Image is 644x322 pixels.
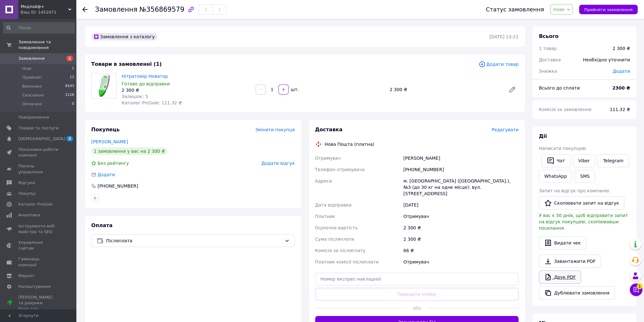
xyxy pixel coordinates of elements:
span: Нове [553,7,564,12]
span: Маркет [18,273,35,279]
span: Скасовані [22,92,44,98]
span: Додати відгук [261,161,295,166]
a: Редагувати [506,83,519,96]
div: [PERSON_NAME] [402,152,520,164]
span: Дії [539,133,547,139]
span: Оплата [91,222,112,228]
div: 2 300 ₴ [613,45,630,52]
span: Каталог ProSale: 111.32 ₴ [122,100,182,105]
span: 13 [70,75,74,80]
span: Управління сайтом [18,240,59,251]
span: Виконані [22,84,42,89]
span: №356869579 [139,6,184,13]
span: 8143 [65,84,74,89]
span: [DEMOGRAPHIC_DATA] [18,136,65,142]
div: Prom топ [18,306,59,312]
div: [PHONE_NUMBER] [97,183,139,189]
span: Прийняти замовлення [584,7,633,12]
a: Telegram [598,154,629,167]
span: Медлайф+ [21,4,68,9]
span: Всього до сплати [539,85,580,90]
span: Телефон отримувача [315,167,365,172]
span: Знижка [539,69,557,74]
span: [PERSON_NAME] та рахунки [18,294,59,312]
div: Нова Пошта (платна) [323,141,376,147]
span: Оціночна вартість [315,225,358,230]
span: Замовлення та повідомлення [18,39,76,51]
div: шт. [289,86,299,93]
div: 2 300 ₴ [402,222,520,233]
span: 2128 [65,92,74,98]
a: Нітратомір Новатор [122,74,168,79]
div: Ваш ID: 1452971 [21,9,76,15]
div: м. [GEOGRAPHIC_DATA] ([GEOGRAPHIC_DATA].), №3 (до 30 кг на одне місце): вул. [STREET_ADDRESS] [402,175,520,199]
span: Доставка [315,127,343,133]
span: У вас є 30 днів, щоб відправити запит на відгук покупцеві, скопіювавши посилання. [539,213,628,231]
span: Дата відправки [315,202,352,207]
div: Отримувач [402,211,520,222]
span: Платник комісії післяплати [315,259,379,264]
span: Без рейтингу [98,161,129,166]
div: [DATE] [402,199,520,211]
div: Необхідно уточнити [579,53,634,67]
span: 3 [67,136,73,141]
a: Друк PDF [539,270,581,284]
div: 2 300 ₴ [122,87,251,93]
span: Налаштування [18,284,51,289]
span: 1 [637,283,642,289]
button: Чат [541,154,570,167]
div: 66 ₴ [402,245,520,256]
span: Замовлення [95,6,137,13]
button: Прийняти замовлення [579,5,638,14]
div: 1 замовлення у вас на 2 300 ₴ [91,147,168,155]
button: Видати чек [539,236,586,250]
input: Пошук [3,22,75,34]
span: Отримувач [315,156,341,161]
span: Прийняті [22,75,42,80]
span: Післяплата [106,237,282,244]
span: Доставка [539,57,561,62]
span: Запит на відгук про компанію [539,188,609,193]
div: Статус замовлення [486,6,544,13]
div: [PHONE_NUMBER] [402,164,520,175]
span: Панель управління [18,163,59,175]
span: Покупці [18,191,35,196]
span: Комісія за післяплату [315,248,366,253]
span: Додати [613,69,630,74]
img: Нітратомір Новатор [97,73,111,98]
div: Повернутися назад [82,6,87,13]
time: [DATE] 13:21 [489,34,519,39]
div: Отримувач [402,256,520,268]
button: Скопіювати запит на відгук [539,196,624,210]
span: 1 товар [539,46,557,51]
div: 2 300 ₴ [387,85,503,94]
button: Дублювати замовлення [539,286,615,300]
div: 2 300 ₴ [402,233,520,245]
span: 0 [72,101,74,107]
span: або [407,305,427,311]
span: Нові [22,66,31,71]
span: 1 [72,66,74,71]
span: Замовлення [18,56,45,61]
span: Покупець [91,127,120,133]
a: Завантажити PDF [539,255,601,268]
span: Змінити покупця [255,127,295,132]
span: Інструменти веб-майстра та SEO [18,223,59,235]
span: Показники роботи компанії [18,147,59,158]
span: Повідомлення [18,115,49,120]
span: Аналітика [18,212,40,218]
span: Залишок: 5 [122,94,148,99]
span: Каталог ProSale [18,201,53,207]
span: Товари та послуги [18,125,59,131]
span: Платник [315,214,335,219]
span: Редагувати [492,127,519,132]
span: Сума післяплати [315,237,354,242]
input: Номер експрес-накладної [315,273,519,285]
a: Viber [573,154,595,167]
span: Відгуки [18,180,35,186]
b: 2300 ₴ [612,85,630,90]
span: Товари в замовленні (1) [91,61,162,67]
div: Замовлення з каталогу [91,33,157,40]
span: Гаманець компанії [18,256,59,268]
span: Додати [98,172,115,177]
